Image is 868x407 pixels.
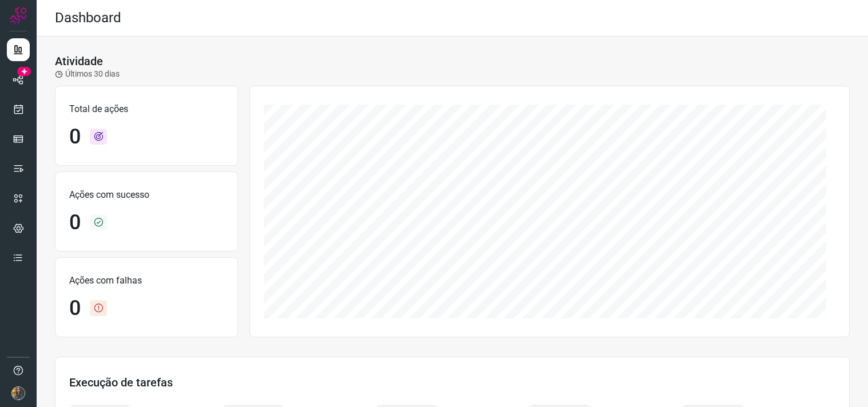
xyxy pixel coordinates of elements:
img: Logo [10,7,27,24]
p: Ações com falhas [69,274,224,288]
h3: Atividade [55,54,103,68]
h3: Execução de tarefas [69,376,835,389]
h1: 0 [69,210,81,235]
p: Últimos 30 dias [55,68,120,80]
img: 7a73bbd33957484e769acd1c40d0590e.JPG [11,386,25,400]
h2: Dashboard [55,10,121,26]
h1: 0 [69,296,81,321]
p: Ações com sucesso [69,188,224,202]
p: Total de ações [69,102,224,116]
h1: 0 [69,125,81,149]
